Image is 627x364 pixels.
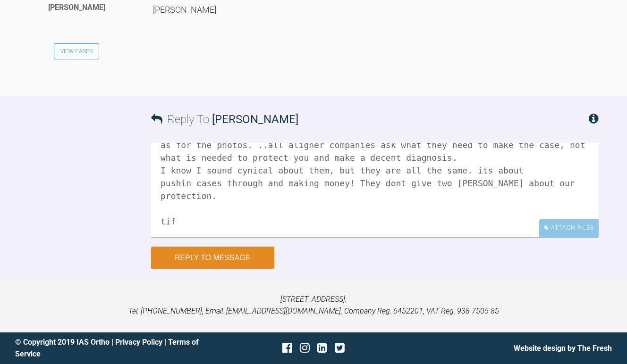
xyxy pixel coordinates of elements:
a: Privacy Policy [115,338,162,347]
a: Website design by The Fresh [514,344,612,353]
div: [PERSON_NAME] [48,1,105,14]
h3: Reply To [151,110,298,128]
textarea: HI [PERSON_NAME] yep that plan looks better for staged IPR they are right in that you could techn... [151,143,599,237]
button: Reply to Message [151,247,274,269]
p: [STREET_ADDRESS]. Tel: [PHONE_NUMBER], Email: [EMAIL_ADDRESS][DOMAIN_NAME], Company Reg: 6452201,... [15,293,612,317]
span: [PERSON_NAME] [212,113,298,126]
a: View Cases [54,43,99,59]
div: Attach Files [539,219,599,237]
div: © Copyright 2019 IAS Ortho | | [15,336,214,360]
